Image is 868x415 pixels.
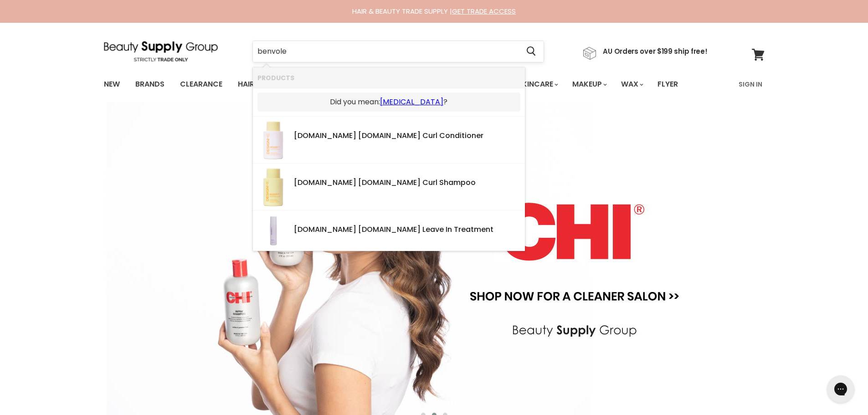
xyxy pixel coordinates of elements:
img: 1VB9rvss_200x.jpg [263,168,283,206]
li: Products: Design.Me Fab.Me Leave In Treatment [253,210,525,251]
p: Did you mean: ? [262,97,516,107]
iframe: Gorgias live chat messenger [822,372,859,406]
div: [DOMAIN_NAME] [DOMAIN_NAME] Curl Shampoo [294,179,520,188]
a: New [97,75,127,94]
div: [DOMAIN_NAME] [DOMAIN_NAME] Leave In Treatment [294,225,520,235]
div: HAIR & BEAUTY TRADE SUPPLY | [92,7,776,16]
a: Wax [614,75,649,94]
div: [DOMAIN_NAME] [DOMAIN_NAME] Curl Conditioner [294,132,520,141]
ul: Main menu [97,71,709,97]
input: Search [253,41,519,62]
form: Product [252,41,544,62]
img: UXTKan3E_200x.jpg [263,121,283,159]
li: Did you mean [253,88,525,116]
a: Brands [128,75,171,94]
a: Flyer [651,75,685,94]
a: [MEDICAL_DATA] [380,97,443,107]
li: Products [253,67,525,88]
a: Sign In [733,75,768,94]
img: 700824_200x.jpg [257,215,289,247]
a: Clearance [173,75,229,94]
button: Search [519,41,544,62]
nav: Main [92,71,776,97]
li: Products: Design.Me Bounce.Me Curl Shampoo [253,164,525,210]
li: Products: Design.Me Bounce.Me Curl Conditioner [253,116,525,164]
a: GET TRADE ACCESS [452,6,516,16]
a: Skincare [511,75,564,94]
a: Haircare [231,75,284,94]
a: Makeup [565,75,612,94]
